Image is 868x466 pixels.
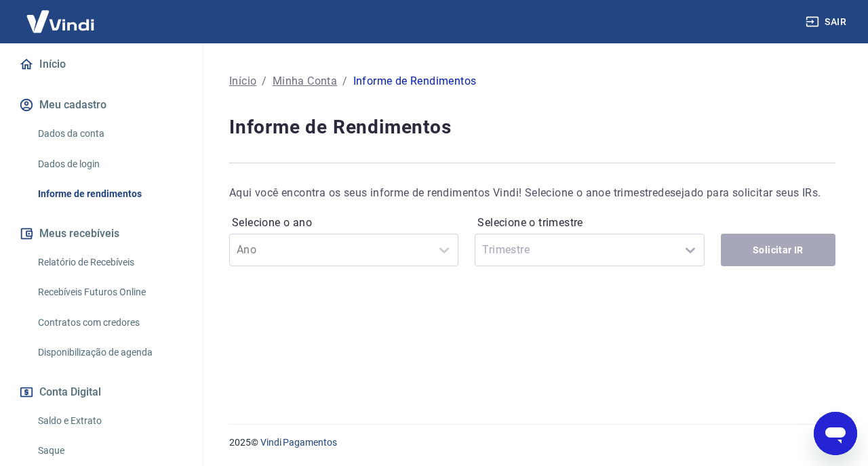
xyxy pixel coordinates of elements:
label: Selecione o trimestre [477,215,701,231]
h4: Informe de Rendimentos [229,114,835,141]
a: Minha Conta [273,73,337,89]
a: Saque [33,437,186,465]
button: Meu cadastro [16,90,186,120]
a: Vindi Pagamentos [260,437,337,448]
button: Conta Digital [16,377,186,407]
a: Contratos com credores [33,309,186,337]
p: Aqui você encontra os seus informe de rendimentos Vindi! Selecione o ano e trimestre desejado par... [229,185,835,201]
label: Selecione o ano [232,215,456,231]
a: Início [229,73,256,89]
a: Disponibilização de agenda [33,339,186,366]
a: Saldo e Extrato [33,407,186,435]
a: Recebíveis Futuros Online [33,278,186,306]
p: / [262,73,267,89]
iframe: Botão para abrir a janela de mensagens [814,412,857,455]
a: Dados da conta [33,120,186,148]
button: Meus recebíveis [16,219,186,249]
img: Vindi [16,1,104,42]
a: Informe de rendimentos [33,180,186,208]
p: / [342,73,347,89]
a: Início [16,49,186,79]
button: Sair [803,9,852,35]
a: Dados de login [33,150,186,178]
a: Relatório de Recebíveis [33,249,186,276]
div: Informe de Rendimentos [353,73,477,89]
p: 2025 © [229,436,835,450]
